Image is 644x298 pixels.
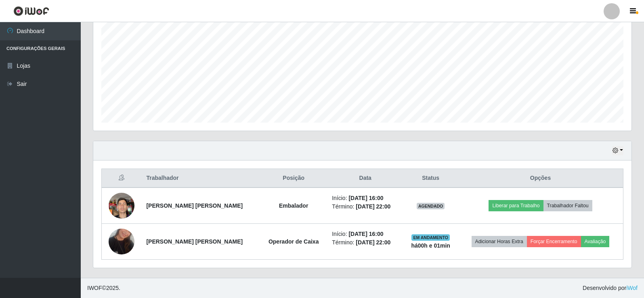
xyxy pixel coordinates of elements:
[527,236,581,247] button: Forçar Encerramento
[109,188,134,223] img: 1743611843049.jpeg
[87,284,120,292] span: © 2025 .
[109,219,134,265] img: 1730602646133.jpeg
[332,202,399,211] li: Término:
[146,238,243,245] strong: [PERSON_NAME] [PERSON_NAME]
[356,203,390,210] time: [DATE] 22:00
[87,285,102,291] span: IWOF
[417,203,445,209] span: AGENDADO
[332,194,399,202] li: Início:
[472,236,527,247] button: Adicionar Horas Extra
[279,202,308,209] strong: Embalador
[411,234,450,241] span: EM ANDAMENTO
[626,285,638,291] a: iWof
[13,6,49,16] img: CoreUI Logo
[581,236,610,247] button: Avaliação
[327,169,403,188] th: Data
[260,169,327,188] th: Posição
[458,169,623,188] th: Opções
[489,200,543,211] button: Liberar para Trabalho
[332,230,399,238] li: Início:
[411,242,450,249] strong: há 00 h e 01 min
[332,238,399,247] li: Término:
[269,238,319,245] strong: Operador de Caixa
[348,231,383,237] time: [DATE] 16:00
[141,169,260,188] th: Trabalhador
[403,169,458,188] th: Status
[356,239,390,246] time: [DATE] 22:00
[348,195,383,201] time: [DATE] 16:00
[146,202,243,209] strong: [PERSON_NAME] [PERSON_NAME]
[543,200,592,211] button: Trabalhador Faltou
[583,284,638,292] span: Desenvolvido por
